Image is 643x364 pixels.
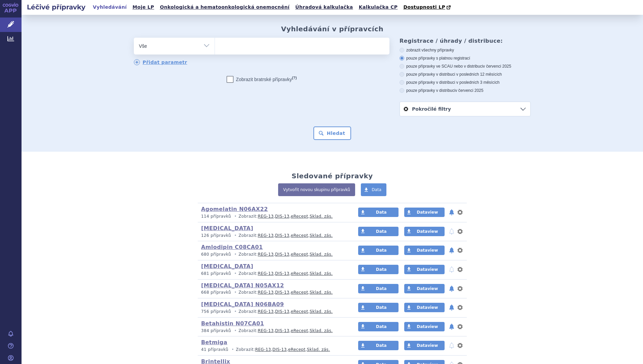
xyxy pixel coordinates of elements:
a: eRecept [291,233,308,238]
p: Zobrazit: , , , [201,347,345,353]
a: Dataview [404,284,445,293]
p: Zobrazit: , , , [201,233,345,239]
h3: Registrace / úhrady / distribuce: [400,38,531,44]
a: DIS-13 [275,233,289,238]
a: Sklad. zás. [310,252,333,257]
a: eRecept [291,214,308,219]
a: DIS-13 [275,214,289,219]
i: • [232,214,238,219]
i: • [232,309,238,315]
a: Sklad. zás. [310,290,333,295]
label: pouze přípravky v distribuci v posledních 12 měsících [400,72,531,77]
span: Data [376,248,387,253]
a: [MEDICAL_DATA] N05AX12 [201,282,284,289]
span: Data [376,324,387,329]
span: Data [376,229,387,234]
label: pouze přípravky s platnou registrací [400,56,531,61]
a: Agomelatin N06AX22 [201,206,268,212]
button: notifikace [448,208,455,216]
a: DIS-13 [275,290,289,295]
button: notifikace [448,323,455,331]
a: DIS-13 [275,271,289,276]
button: nastavení [457,246,463,254]
a: Data [358,208,399,217]
a: REG-13 [258,252,274,257]
a: REG-13 [258,328,274,333]
p: Zobrazit: , , , [201,271,345,277]
h2: Léčivé přípravky [22,2,91,12]
span: v červenci 2025 [483,64,511,69]
span: Dataview [417,229,438,234]
span: Dataview [417,267,438,272]
a: Data [361,183,386,196]
span: 756 přípravků [201,309,231,314]
a: REG-13 [258,271,274,276]
span: Dostupnosti LP [403,4,445,10]
label: pouze přípravky v distribuci [400,88,531,93]
button: notifikace [448,265,455,274]
label: Zobrazit bratrské přípravky [227,76,297,83]
a: Dataview [404,208,445,217]
button: nastavení [457,265,463,274]
span: v červenci 2025 [455,88,483,93]
a: Data [358,322,399,331]
span: Dataview [417,305,438,310]
button: notifikace [448,303,455,312]
h2: Sledované přípravky [292,172,373,180]
span: Data [376,267,387,272]
button: nastavení [457,285,463,293]
span: 41 přípravků [201,347,228,352]
a: Kalkulačka CP [357,3,400,12]
span: 680 přípravků [201,252,231,257]
span: Dataview [417,324,438,329]
button: nastavení [457,227,463,235]
a: Betmiga [201,339,227,345]
a: DIS-13 [272,347,287,352]
button: nastavení [457,208,463,216]
button: Hledat [313,126,351,140]
a: Amlodipin C08CA01 [201,244,263,250]
i: • [232,252,238,257]
i: • [232,271,238,277]
a: eRecept [291,252,308,257]
p: Zobrazit: , , , [201,252,345,257]
button: notifikace [448,285,455,293]
a: DIS-13 [275,328,289,333]
span: Data [376,343,387,348]
a: Data [358,341,399,350]
a: Data [358,227,399,236]
a: Přidat parametr [134,59,187,65]
button: notifikace [448,341,455,350]
abbr: (?) [292,76,297,80]
a: Dataview [404,322,445,331]
span: 384 přípravků [201,328,231,333]
button: nastavení [457,341,463,350]
a: Úhradová kalkulačka [293,3,355,12]
a: Sklad. zás. [310,233,333,238]
label: pouze přípravky ve SCAU nebo v distribuci [400,64,531,69]
p: Zobrazit: , , , [201,328,345,334]
span: Data [372,187,381,192]
span: Dataview [417,286,438,291]
span: Data [376,210,387,215]
span: 126 přípravků [201,233,231,238]
a: eRecept [291,328,308,333]
a: eRecept [291,271,308,276]
span: 668 přípravků [201,290,231,295]
button: notifikace [448,246,455,254]
a: eRecept [291,309,308,314]
span: Dataview [417,210,438,215]
a: REG-13 [258,309,274,314]
a: Moje LP [130,3,156,12]
span: Dataview [417,343,438,348]
i: • [232,290,238,295]
i: • [232,328,238,334]
p: Zobrazit: , , , [201,309,345,315]
a: Vyhledávání [91,3,129,12]
a: Dataview [404,341,445,350]
label: zobrazit všechny přípravky [400,47,531,53]
span: 114 přípravků [201,214,231,219]
i: • [230,347,236,353]
button: nastavení [457,303,463,312]
a: Dataview [404,227,445,236]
